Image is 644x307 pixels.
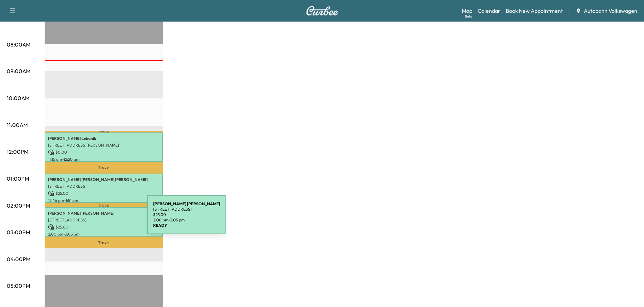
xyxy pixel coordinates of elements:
p: 2:00 pm - 3:05 pm [153,217,220,223]
p: 12:00PM [7,148,28,156]
b: [PERSON_NAME] [PERSON_NAME] [153,201,220,206]
p: 01:00PM [7,175,29,183]
p: Travel [45,131,163,132]
div: Beta [465,14,472,19]
p: [PERSON_NAME] [PERSON_NAME] [48,211,160,216]
p: Travel [45,237,163,248]
p: 03:00PM [7,228,30,236]
p: 11:00AM [7,121,28,129]
p: [STREET_ADDRESS][PERSON_NAME] [48,143,160,148]
p: [STREET_ADDRESS] [48,217,160,223]
p: $ 25.00 [153,212,220,217]
p: $ 25.00 [48,190,160,196]
p: 02:00PM [7,202,30,210]
p: $ 0.00 [48,149,160,155]
p: [PERSON_NAME] Lebanik [48,136,160,141]
p: 09:00AM [7,67,30,75]
img: Curbee Logo [306,6,338,16]
a: MapBeta [462,7,472,15]
p: 2:00 pm - 3:05 pm [48,232,160,237]
p: 04:00PM [7,255,30,263]
b: READY [153,223,167,228]
p: 05:00PM [7,282,30,290]
p: [STREET_ADDRESS] [153,207,220,212]
a: Book New Appointment [506,7,563,15]
p: 08:00AM [7,40,30,49]
a: Calendar [478,7,500,15]
p: 10:00AM [7,94,29,102]
p: [STREET_ADDRESS] [48,184,160,189]
p: Travel [45,162,163,174]
span: Autobahn Volkswagen [584,7,637,15]
p: 12:46 pm - 1:51 pm [48,198,160,203]
p: $ 25.00 [48,224,160,230]
p: 11:15 am - 12:20 pm [48,157,160,162]
p: Travel [45,203,163,207]
p: [PERSON_NAME] [PERSON_NAME] [PERSON_NAME] [48,177,160,182]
